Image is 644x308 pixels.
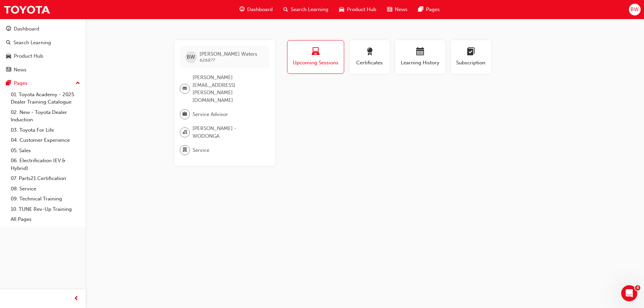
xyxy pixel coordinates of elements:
a: Search Learning [3,37,83,49]
a: pages-iconPages [413,3,445,16]
a: Dashboard [3,23,83,35]
div: Product Hub [14,52,43,60]
button: Learning History [395,40,445,74]
iframe: Intercom live chat [621,285,637,301]
span: Subscription [456,59,486,67]
span: Upcoming Sessions [292,59,339,67]
a: 03. Toyota For Life [8,125,83,135]
a: search-iconSearch Learning [278,3,334,16]
span: guage-icon [239,5,245,14]
span: news-icon [387,5,392,14]
span: calendar-icon [416,48,424,57]
a: guage-iconDashboard [234,3,278,16]
a: Product Hub [3,50,83,62]
a: News [3,64,83,76]
span: prev-icon [74,295,79,303]
span: search-icon [6,40,11,46]
button: Upcoming Sessions [287,40,344,74]
img: Trak [3,2,50,17]
span: Pages [426,6,440,13]
span: [PERSON_NAME] - WODONGA [193,125,264,140]
span: Learning History [400,59,440,67]
span: up-icon [75,79,80,88]
span: briefcase-icon [182,110,187,119]
div: Search Learning [13,39,51,47]
span: award-icon [366,48,374,57]
span: car-icon [339,5,344,14]
a: car-iconProduct Hub [334,3,382,16]
span: [PERSON_NAME] Waters [200,51,257,57]
button: Pages [3,77,83,89]
a: 09. Technical Training [8,194,83,204]
span: pages-icon [418,5,423,14]
span: Search Learning [291,6,328,13]
a: 04. Customer Experience [8,135,83,145]
span: news-icon [6,67,11,73]
span: guage-icon [6,26,11,32]
button: BW [629,4,641,15]
button: DashboardSearch LearningProduct HubNews [3,21,83,77]
a: news-iconNews [382,3,413,16]
span: learningplan-icon [467,48,475,57]
a: 08. Service [8,184,83,194]
span: pages-icon [6,80,11,86]
a: 02. New - Toyota Dealer Induction [8,107,83,125]
a: All Pages [8,214,83,225]
span: BW [187,53,195,61]
div: Dashboard [14,25,39,33]
span: Certificates [355,59,385,67]
span: Dashboard [247,6,273,13]
div: Pages [14,79,28,87]
a: 01. Toyota Academy - 2025 Dealer Training Catalogue [8,89,83,107]
span: search-icon [283,5,288,14]
a: 05. Sales [8,145,83,156]
a: 10. TUNE Rev-Up Training [8,204,83,214]
span: 626877 [200,57,215,63]
button: Subscription [451,40,491,74]
button: Certificates [350,40,390,74]
span: News [395,6,408,13]
span: department-icon [182,146,187,155]
span: [PERSON_NAME][EMAIL_ADDRESS][PERSON_NAME][DOMAIN_NAME] [193,74,264,104]
span: Service Advisor [193,111,228,118]
span: 4 [635,285,640,291]
span: BW [631,6,639,13]
span: Product Hub [347,6,376,13]
span: Service [193,146,209,154]
div: News [14,66,26,74]
span: email-icon [182,84,187,93]
a: 06. Electrification (EV & Hybrid) [8,156,83,173]
a: 07. Parts21 Certification [8,173,83,184]
span: laptop-icon [312,48,320,57]
span: organisation-icon [182,128,187,137]
span: car-icon [6,53,11,59]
